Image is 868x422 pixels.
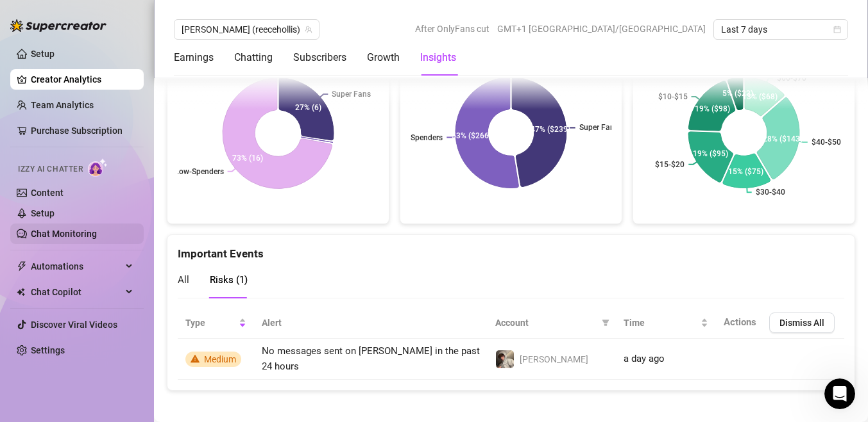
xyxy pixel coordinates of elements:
[769,312,835,333] button: Dismiss All
[31,282,122,302] span: Chat Copilot
[182,20,312,39] span: Reece (reecehollis)
[178,235,844,263] div: Important Events
[128,304,192,355] button: Help
[616,307,716,339] th: Time
[777,74,806,83] text: $60-$70
[31,208,55,218] a: Setup
[13,259,228,286] p: Learn about the Supercreator platform and its features
[824,378,855,409] iframe: Intercom live chat
[178,307,254,339] th: Type
[624,353,665,364] span: a day ago
[8,33,248,58] div: Search for helpSearch for help
[31,126,123,136] a: Purchase Subscription
[234,50,273,65] div: Chatting
[212,336,237,345] span: News
[496,350,514,368] img: Reece
[13,75,244,90] h2: 5 collections
[31,345,65,355] a: Settings
[724,316,756,328] span: Actions
[393,133,443,142] text: Low-Spenders
[305,26,312,33] span: team
[655,160,685,169] text: $15-$20
[74,336,119,345] span: Messages
[149,336,172,345] span: Help
[833,26,841,33] span: calendar
[721,20,840,39] span: Last 7 days
[18,163,83,175] span: Izzy AI Chatter
[185,316,236,330] span: Type
[579,124,618,133] text: Super Fans
[13,111,228,125] p: Getting Started
[497,19,706,38] span: GMT+1 [GEOGRAPHIC_DATA]/[GEOGRAPHIC_DATA]
[225,5,248,28] div: Close
[10,19,106,32] img: logo-BBDzfeDw.svg
[210,274,248,286] span: Risks ( 1 )
[31,256,122,277] span: Automations
[19,336,45,345] span: Home
[13,143,55,157] span: 5 articles
[658,92,688,101] text: $10-$15
[112,6,147,28] h1: Help
[8,33,248,58] input: Search for help
[13,127,228,141] p: Onboarding to Supercreator
[367,50,400,65] div: Growth
[332,90,371,99] text: Super Fans
[174,50,214,65] div: Earnings
[17,261,27,272] span: thunderbolt
[204,354,236,364] span: Medium
[13,289,60,302] span: 12 articles
[520,354,588,364] span: [PERSON_NAME]
[17,288,25,296] img: Chat Copilot
[602,319,609,327] span: filter
[293,50,346,65] div: Subscribers
[599,313,612,332] span: filter
[31,100,94,110] a: Team Analytics
[13,243,228,257] p: CRM, Chatting and Management Tools
[13,177,228,191] p: Izzy - AI Chatter
[415,19,489,38] span: After OnlyFans cut
[624,316,698,330] span: Time
[756,188,785,197] text: $30-$40
[13,193,228,207] p: Learn about our AI Chatter - Izzy
[13,209,55,223] span: 3 articles
[420,50,456,65] div: Insights
[31,49,55,59] a: Setup
[64,304,128,355] button: Messages
[495,316,597,330] span: Account
[31,188,64,198] a: Content
[779,318,824,328] span: Dismiss All
[178,274,189,286] span: All
[174,166,224,175] text: Low-Spenders
[88,158,108,177] img: AI Chatter
[254,307,488,339] th: Alert
[262,345,480,372] span: No messages sent on [PERSON_NAME] in the past 24 hours
[31,320,117,330] a: Discover Viral Videos
[31,69,133,90] a: Creator Analytics
[31,229,97,239] a: Chat Monitoring
[192,304,257,355] button: News
[812,138,841,147] text: $40-$50
[191,354,200,363] span: warning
